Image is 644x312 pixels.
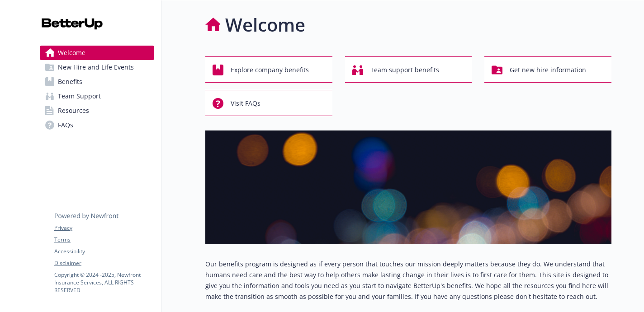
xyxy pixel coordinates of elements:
[510,61,586,79] span: Get new hire information
[225,11,305,38] h1: Welcome
[54,236,154,244] a: Terms
[231,95,260,112] span: Visit FAQs
[58,103,89,118] span: Resources
[231,61,309,79] span: Explore company benefits
[205,90,332,116] button: Visit FAQs
[54,271,154,294] p: Copyright © 2024 - 2025 , Newfront Insurance Services, ALL RIGHTS RESERVED
[54,247,154,256] a: Accessibility
[205,130,611,244] img: overview page banner
[58,89,101,103] span: Team Support
[58,46,85,60] span: Welcome
[54,224,154,232] a: Privacy
[345,56,472,83] button: Team support benefits
[484,56,611,83] button: Get new hire information
[205,56,332,83] button: Explore company benefits
[54,259,154,267] a: Disclaimer
[40,89,154,103] a: Team Support
[58,60,134,75] span: New Hire and Life Events
[40,46,154,60] a: Welcome
[40,75,154,89] a: Benefits
[40,118,154,132] a: FAQs
[205,259,611,302] p: Our benefits program is designed as if every person that touches our mission deeply matters becau...
[58,118,73,132] span: FAQs
[370,61,439,79] span: Team support benefits
[40,60,154,75] a: New Hire and Life Events
[40,103,154,118] a: Resources
[58,75,82,89] span: Benefits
